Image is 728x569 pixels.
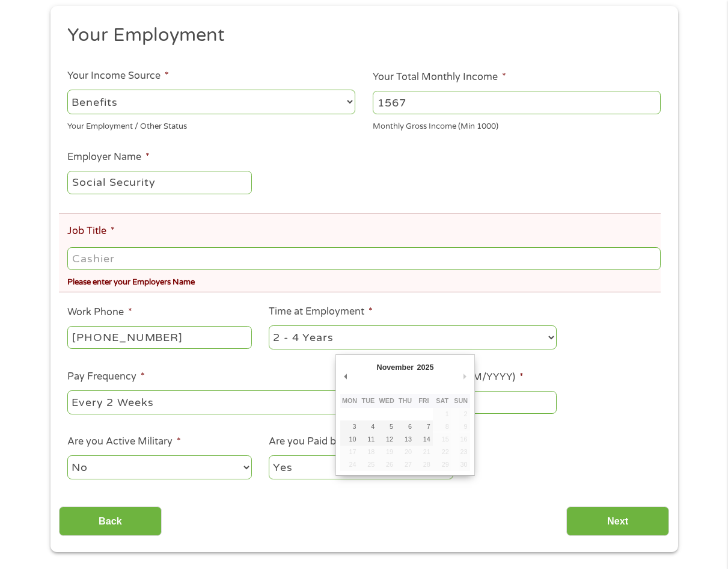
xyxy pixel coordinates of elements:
[67,70,169,82] label: Your Income Source
[67,116,355,132] div: Your Employment / Other Status
[414,433,433,446] button: 14
[67,306,132,319] label: Work Phone
[399,397,412,404] abbr: Thursday
[459,369,470,385] button: Next Month
[67,247,660,270] input: Cashier
[340,433,359,446] button: 10
[566,506,669,536] input: Next
[340,369,351,385] button: Previous Month
[67,326,251,349] input: (231) 754-4010
[67,435,181,448] label: Are you Active Military
[67,23,652,48] h2: Your Employment
[378,433,396,446] button: 12
[415,360,435,376] div: 2025
[396,433,415,446] button: 13
[67,151,150,164] label: Employer Name
[362,397,375,404] abbr: Tuesday
[67,225,115,238] label: Job Title
[414,420,433,433] button: 7
[342,397,357,404] abbr: Monday
[454,397,468,404] abbr: Sunday
[373,116,661,132] div: Monthly Gross Income (Min 1000)
[359,420,378,433] button: 4
[373,71,506,84] label: Your Total Monthly Income
[269,306,373,318] label: Time at Employment
[378,420,396,433] button: 5
[418,397,429,404] abbr: Friday
[340,420,359,433] button: 3
[359,433,378,446] button: 11
[379,397,394,404] abbr: Wednesday
[67,272,660,289] div: Please enter your Employers Name
[67,371,145,383] label: Pay Frequency
[396,420,415,433] button: 6
[67,171,251,194] input: Walmart
[436,397,448,404] abbr: Saturday
[375,360,415,376] div: November
[269,435,418,448] label: Are you Paid by Direct Deposit
[59,506,162,536] input: Back
[373,91,661,114] input: 1800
